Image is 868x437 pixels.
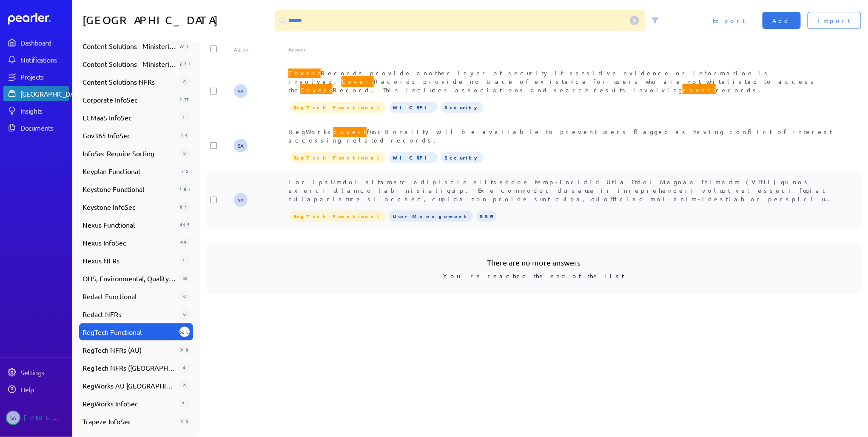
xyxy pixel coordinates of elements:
[179,345,190,355] div: 319
[808,12,861,29] button: Import
[3,35,69,50] a: Dashboard
[83,416,176,426] span: Trapeze InfoSec
[83,112,176,123] span: ECMaaS InfoSec
[24,411,66,425] div: [PERSON_NAME]
[234,84,248,98] span: Steve Ackermann
[179,363,190,373] div: 4
[83,130,176,140] span: Gov365 InfoSec
[83,398,176,408] span: RegWorks InfoSec
[3,365,69,380] a: Settings
[234,46,288,53] div: Author
[179,291,190,301] div: 0
[290,211,386,222] span: RegTech Functional
[288,67,321,78] span: Covert
[3,103,69,118] a: Insights
[290,102,386,113] span: RegTech Functional
[83,291,176,301] span: Redact Functional
[20,72,68,81] div: Projects
[818,16,851,25] span: Import
[179,184,190,194] div: 182
[179,130,190,140] div: 14
[83,220,176,230] span: Nexus Functional
[3,86,69,101] a: [GEOGRAPHIC_DATA]
[20,385,68,394] div: Help
[179,327,190,337] div: 528
[3,407,69,428] a: SA[PERSON_NAME]
[389,211,473,222] span: User Management
[179,166,190,176] div: 75
[288,67,817,95] span: Records provide another layer of security if sensitive evidence or information is involved. Recor...
[441,152,484,163] span: Security
[83,380,176,391] span: RegWorks AU [GEOGRAPHIC_DATA]
[179,398,190,408] div: 7
[83,166,176,176] span: Keyplan Functional
[179,202,190,212] div: 81
[234,139,248,152] span: Steve Ackermann
[83,309,176,319] span: Redact NFRs
[288,178,832,373] span: Lor IpsUmdol sitametc adipiscin elitseddoe temp-incidid Utla Etdol Magnaa Enimadm (VENI) qu nos e...
[83,10,271,31] h1: [GEOGRAPHIC_DATA]
[83,202,176,212] span: Keystone InfoSec
[389,152,438,163] span: WIC RFI
[179,77,190,87] div: 0
[300,84,333,95] span: Covert
[83,363,176,373] span: RegTech NFRs ([GEOGRAPHIC_DATA])
[179,273,190,283] div: 53
[20,89,84,98] div: [GEOGRAPHIC_DATA]
[20,368,68,377] div: Settings
[179,41,190,51] div: 377
[288,46,834,53] div: Answer
[179,237,190,248] div: 69
[83,237,176,248] span: Nexus InfoSec
[83,59,176,69] span: Content Solutions - Ministerials - Non Functional
[342,76,374,87] span: Covert
[290,152,386,163] span: RegTech Functional
[179,416,190,426] div: 95
[220,268,848,280] p: You're reached the end of the list
[179,112,190,123] div: 1
[476,211,496,222] span: SSR
[83,345,176,355] span: RegTech NFRs (AU)
[83,184,176,194] span: Keystone Functional
[83,255,176,266] span: Nexus NFRs
[703,12,756,29] button: Export
[20,106,68,115] div: Insights
[179,94,190,105] div: 237
[179,309,190,319] div: 0
[773,16,791,25] span: Add
[179,255,190,266] div: 1
[3,52,69,67] a: Notifications
[179,59,190,69] div: 270
[20,38,68,47] div: Dashboard
[179,220,190,230] div: 415
[288,126,832,144] span: RegWorks functionality will be available to prevent users flagged as having conflict of interest ...
[83,94,176,105] span: Corporate InfoSec
[441,102,484,113] span: Security
[3,120,69,135] a: Documents
[713,16,746,25] span: Export
[83,41,176,51] span: Content Solutions - Ministerials - Functional
[20,55,68,64] div: Notifications
[220,257,848,268] h3: There are no more answers
[179,380,190,391] div: 0
[179,148,190,158] div: 0
[8,13,69,25] a: Dashboard
[6,411,20,425] span: Steve Ackermann
[83,77,176,87] span: Content Solutions NFRs
[389,102,438,113] span: WIC RFI
[83,327,176,337] span: RegTech Functional
[3,69,69,84] a: Projects
[83,273,176,283] span: OHS, Environmental, Quality, Ethical Dealings
[333,126,367,137] span: covert
[234,193,248,207] span: Steve Ackermann
[83,148,176,158] span: InfoSec Require Sorting
[763,12,801,29] button: Add
[3,382,69,397] a: Help
[683,84,716,95] span: covert
[20,123,68,132] div: Documents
